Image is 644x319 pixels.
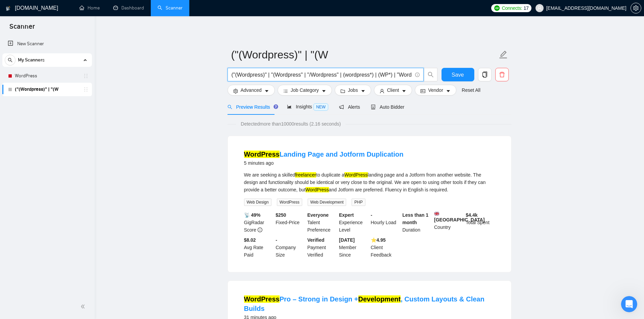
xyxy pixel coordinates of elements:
[494,5,500,11] img: upwork-logo.png
[415,73,420,77] span: info-circle
[339,237,355,243] b: [DATE]
[339,105,344,109] span: notification
[502,4,522,12] span: Connects:
[428,86,443,94] span: Vendor
[2,37,92,51] li: New Scanner
[287,104,292,109] span: area-chart
[424,68,437,81] button: search
[621,296,637,312] iframe: Intercom live chat
[79,5,100,11] a: homeHome
[402,212,428,225] b: Less than 1 month
[276,237,277,243] b: -
[276,212,286,218] b: $ 250
[401,211,433,234] div: Duration
[464,211,496,234] div: Total Spent
[339,212,354,218] b: Expert
[478,72,491,78] span: copy
[5,58,15,62] span: search
[273,104,279,110] div: Tooltip anchor
[5,55,16,65] button: search
[15,83,79,96] a: ("(Wordpress)" | "(W
[358,295,401,303] mark: Development
[478,68,492,81] button: copy
[83,87,89,92] span: holder
[244,171,495,193] div: We are seeking a skilled to duplicate a landing page and a Jotform from another website. The desi...
[244,295,280,303] mark: WordPress
[313,103,328,111] span: NEW
[338,211,369,234] div: Experience Level
[374,85,412,96] button: userClientcaret-down
[233,88,238,94] span: setting
[277,198,302,206] span: WordPress
[433,211,464,234] div: Country
[278,85,332,96] button: barsJob Categorycaret-down
[537,6,542,10] span: user
[369,211,401,234] div: Hourly Load
[15,69,79,83] a: WordPress
[340,88,345,94] span: folder
[2,53,92,96] li: My Scanners
[244,237,256,243] b: $8.02
[80,303,87,310] span: double-left
[339,104,360,110] span: Alerts
[228,85,275,96] button: settingAdvancedcaret-down
[387,86,399,94] span: Client
[369,236,401,259] div: Client Feedback
[466,212,478,218] b: $ 4.4k
[371,105,376,109] span: robot
[524,4,529,12] span: 17
[424,72,437,78] span: search
[361,88,365,94] span: caret-down
[306,236,338,259] div: Payment Verified
[344,172,368,178] mark: WordPress
[232,71,412,79] input: Search Freelance Jobs...
[371,104,404,110] span: Auto Bidder
[496,72,508,78] span: delete
[295,172,316,178] mark: freelancer
[371,237,386,243] b: ⭐️ 4.95
[335,85,371,96] button: folderJobscaret-down
[244,151,404,158] a: WordPressLanding Page and Jotform Duplication
[113,5,144,11] a: dashboardDashboard
[158,5,183,11] a: searchScanner
[462,86,480,94] a: Reset All
[244,212,261,218] b: 📡 49%
[274,236,306,259] div: Company Size
[499,50,508,59] span: edit
[495,68,509,81] button: delete
[243,211,275,234] div: GigRadar Score
[244,198,271,206] span: Web Design
[306,211,338,234] div: Talent Preference
[380,88,384,94] span: user
[4,22,40,36] span: Scanner
[308,198,347,206] span: Web Development
[630,3,641,14] button: setting
[241,86,262,94] span: Advanced
[402,88,406,94] span: caret-down
[228,105,232,109] span: search
[18,53,45,67] span: My Scanners
[338,236,369,259] div: Member Since
[236,120,345,128] span: Detected more than 10000 results (2.16 seconds)
[452,71,464,79] span: Save
[348,86,358,94] span: Jobs
[371,212,373,218] b: -
[306,187,329,192] mark: WordPress
[434,211,439,216] img: 🇬🇧
[307,237,325,243] b: Verified
[630,5,641,11] a: setting
[83,73,89,79] span: holder
[6,3,10,14] img: logo
[8,37,87,51] a: New Scanner
[274,211,306,234] div: Fixed-Price
[352,198,365,206] span: PHP
[442,68,474,81] button: Save
[446,88,451,94] span: caret-down
[291,86,319,94] span: Job Category
[287,104,328,109] span: Insights
[244,295,484,312] a: WordPressPro – Strong in Design +Development, Custom Layouts & Clean Builds
[258,228,262,232] span: info-circle
[244,159,404,167] div: 5 minutes ago
[321,88,326,94] span: caret-down
[421,88,425,94] span: idcard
